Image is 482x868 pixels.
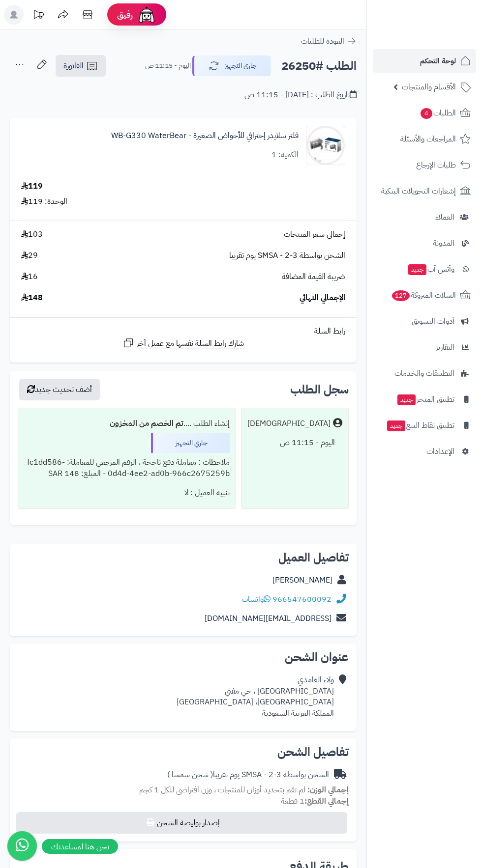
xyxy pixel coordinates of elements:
[151,433,230,453] div: جاري التجهيز
[412,314,454,328] span: أدوات التسويق
[373,440,476,463] a: الإعدادات
[18,552,349,563] h2: تفاصيل العميل
[421,108,432,119] span: 4
[373,231,476,255] a: المدونة
[272,593,331,605] a: 966547600092
[21,271,38,282] span: 16
[408,264,426,275] span: جديد
[387,420,405,431] span: جديد
[386,419,454,432] span: تطبيق نقاط البيع
[373,283,476,307] a: السلات المتروكة127
[397,394,416,405] span: جديد
[307,784,349,796] strong: إجمالي الوزن:
[290,384,349,395] h3: سجل الطلب
[244,89,357,101] div: تاريخ الطلب : [DATE] - 11:15 ص
[373,205,476,229] a: العملاء
[139,784,305,796] span: لم تقم بتحديد أوزان للمنتجات ، وزن افتراضي للكل 1 كجم
[24,483,230,503] div: تنبيه العميل : لا
[373,179,476,203] a: إشعارات التحويلات البنكية
[306,126,345,165] img: 1716631165-WB-G330-90x90.jpg
[373,309,476,333] a: أدوات التسويق
[18,651,349,663] h2: عنوان الشحن
[373,101,476,125] a: الطلبات4
[192,56,271,76] button: جاري التجهيز
[300,292,345,304] span: الإجمالي النهائي
[373,414,476,437] a: تطبيق نقاط البيعجديد
[229,250,345,261] span: الشحن بواسطة SMSA - 2-3 يوم تقريبا
[26,5,51,27] a: تحديثات المنصة
[304,795,349,807] strong: إجمالي القطع:
[21,196,67,207] div: الوحدة: 119
[167,769,213,781] span: ( شحن سمسا )
[301,35,357,47] a: العودة للطلبات
[281,795,349,807] small: 1 قطعة
[137,5,156,25] img: ai-face.png
[416,158,456,172] span: طلبات الإرجاع
[271,149,299,161] div: الكمية: 1
[14,326,353,337] div: رابط السلة
[402,80,456,94] span: الأقسام والمنتجات
[21,181,43,192] div: 119
[400,132,456,146] span: المراجعات والأسئلة
[56,55,106,77] a: الفاتورة
[272,574,332,586] a: [PERSON_NAME]
[301,35,344,47] span: العودة للطلبات
[373,153,476,177] a: طلبات الإرجاع
[381,184,456,198] span: إشعارات التحويلات البنكية
[392,290,410,301] span: 127
[281,56,357,76] h2: الطلب #26250
[420,54,456,68] span: لوحة التحكم
[110,418,183,429] b: تم الخصم من المخزون
[373,388,476,411] a: تطبيق المتجرجديد
[415,27,473,47] img: logo-2.png
[373,49,476,73] a: لوحة التحكم
[396,392,454,406] span: تطبيق المتجر
[284,229,345,240] span: إجمالي سعر المنتجات
[373,336,476,359] a: التقارير
[21,250,38,261] span: 29
[436,340,454,354] span: التقارير
[373,362,476,385] a: التطبيقات والخدمات
[426,445,454,458] span: الإعدادات
[117,9,133,21] span: رفيق
[247,433,342,452] div: اليوم - 11:15 ص
[18,746,349,758] h2: تفاصيل الشحن
[24,414,230,433] div: إنشاء الطلب ....
[111,130,299,141] a: فلتر سلايدر إحترافي للأحواض الصغيرة - WB-G330 WaterBear
[433,236,454,250] span: المدونة
[241,593,271,605] a: واتساب
[21,292,43,304] span: 148
[137,338,244,349] span: شارك رابط السلة نفسها مع عميل آخر
[394,366,454,380] span: التطبيقات والخدمات
[205,613,331,624] a: [EMAIL_ADDRESS][DOMAIN_NAME]
[19,379,100,400] button: أضف تحديث جديد
[63,60,84,72] span: الفاتورة
[435,210,454,224] span: العملاء
[391,288,456,302] span: السلات المتروكة
[373,127,476,151] a: المراجعات والأسئلة
[282,271,345,282] span: ضريبة القيمة المضافة
[24,453,230,483] div: ملاحظات : معاملة دفع ناجحة ، الرقم المرجعي للمعاملة: fc1dd586-0d4d-4ee2-ad0b-966c2675259b - المبل...
[247,418,331,429] div: [DEMOGRAPHIC_DATA]
[407,262,454,276] span: وآتس آب
[145,61,191,71] small: اليوم - 11:15 ص
[21,229,43,240] span: 103
[373,257,476,281] a: وآتس آبجديد
[177,674,334,719] div: ولاء الغامدي [GEOGRAPHIC_DATA] ، حي مفتي [GEOGRAPHIC_DATA]، [GEOGRAPHIC_DATA] المملكة العربية الس...
[16,812,347,834] button: إصدار بوليصة الشحن
[167,769,329,781] div: الشحن بواسطة SMSA - 2-3 يوم تقريبا
[122,337,244,349] a: شارك رابط السلة نفسها مع عميل آخر
[420,106,456,120] span: الطلبات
